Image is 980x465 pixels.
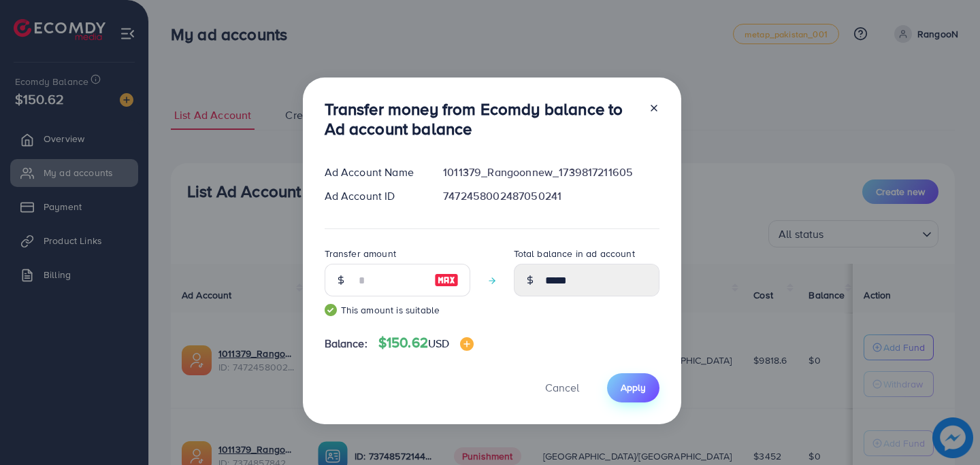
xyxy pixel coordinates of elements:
div: Ad Account ID [314,188,433,204]
button: Cancel [528,373,596,402]
div: Ad Account Name [314,165,433,180]
h3: Transfer money from Ecomdy balance to Ad account balance [325,99,638,139]
div: 7472458002487050241 [432,188,670,204]
button: Apply [607,373,659,402]
label: Total balance in ad account [514,247,635,260]
img: image [460,337,474,351]
span: USD [428,336,449,351]
span: Balance: [325,336,367,351]
h4: $150.62 [378,334,474,351]
img: guide [325,304,337,316]
div: 1011379_Rangoonnew_1739817211605 [432,165,670,180]
span: Cancel [545,380,579,395]
small: This amount is suitable [325,303,470,317]
img: image [434,272,459,288]
span: Apply [621,381,646,394]
label: Transfer amount [325,247,396,260]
